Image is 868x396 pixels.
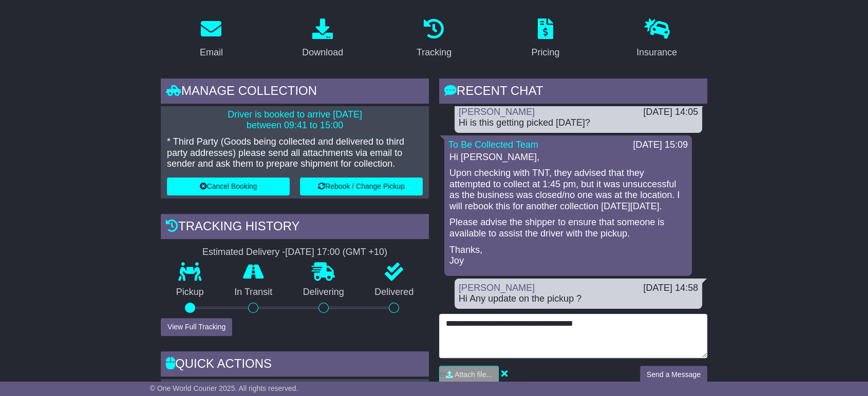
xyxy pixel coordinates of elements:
div: Hi Any update on the pickup ? [459,293,698,305]
p: Pickup [161,287,219,298]
button: Cancel Booking [167,177,290,195]
div: Email [200,46,223,60]
p: Upon checking with TNT, they advised that they attempted to collect at 1:45 pm, but it was unsucc... [449,168,687,212]
div: Download [302,46,343,60]
button: Rebook / Change Pickup [300,177,423,195]
p: * Third Party (Goods being collected and delivered to third party addresses) please send all atta... [167,136,423,170]
a: Pricing [524,15,566,63]
p: Hi [PERSON_NAME], [449,152,687,163]
p: Driver is booked to arrive [DATE] between 09:41 to 15:00 [167,109,423,131]
a: Insurance [630,15,684,63]
button: Send a Message [640,366,707,384]
p: Delivered [360,287,429,298]
div: [DATE] 17:00 (GMT +10) [285,247,387,258]
span: © One World Courier 2025. All rights reserved. [150,384,298,392]
div: Estimated Delivery - [161,247,429,258]
div: Quick Actions [161,351,429,379]
a: To Be Collected Team [448,140,538,150]
a: Email [193,15,230,63]
div: Tracking history [161,214,429,242]
a: Download [295,15,350,63]
p: Thanks, Joy [449,245,687,267]
div: Insurance [636,46,677,60]
div: Pricing [531,46,559,60]
div: [DATE] 14:58 [643,283,698,294]
div: [DATE] 15:09 [633,140,688,151]
button: View Full Tracking [161,318,232,336]
p: In Transit [219,287,288,298]
div: Hi is this getting picked [DATE]? [459,117,698,129]
p: Delivering [288,287,360,298]
div: RECENT CHAT [439,78,707,106]
div: Manage collection [161,78,429,106]
a: Tracking [410,15,458,63]
a: [PERSON_NAME] [459,107,535,117]
a: [PERSON_NAME] [459,283,535,293]
div: [DATE] 14:05 [643,107,698,118]
p: Please advise the shipper to ensure that someone is available to assist the driver with the pickup. [449,217,687,239]
div: Tracking [417,46,451,60]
